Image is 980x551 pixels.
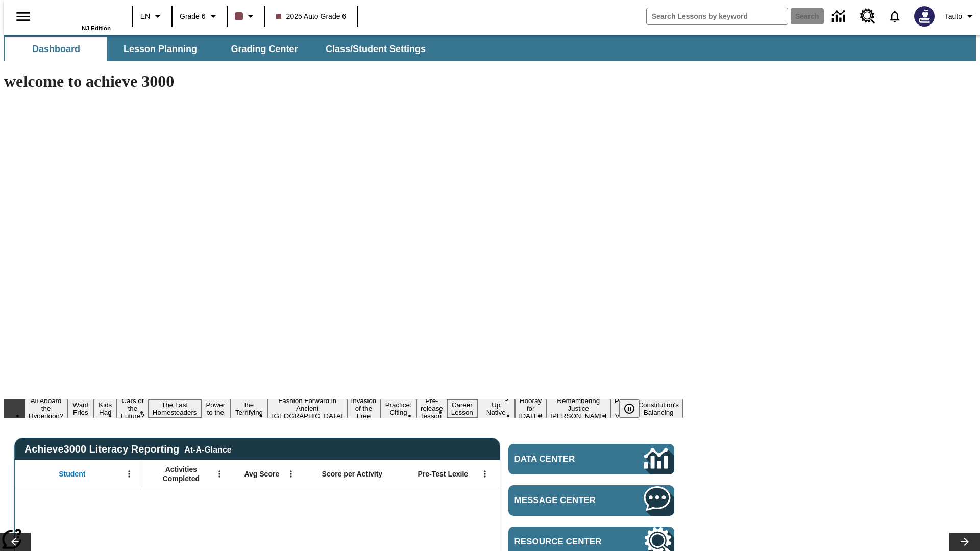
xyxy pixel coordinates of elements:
[908,3,941,30] button: Select a new avatar
[136,7,168,26] button: Language: EN, Select a language
[276,11,347,22] span: 2025 Auto Grade 6
[4,35,976,61] div: SubNavbar
[508,444,674,474] a: Data Center
[148,465,215,483] span: Activities Completed
[317,37,434,61] button: Class/Student Settings
[213,37,315,61] button: Grading Center
[854,3,881,30] a: Resource Center, Will open in new tab
[945,11,962,22] span: Tauto
[881,3,908,30] a: Notifications
[32,43,80,55] span: Dashboard
[283,466,299,482] button: Open Menu
[140,11,150,22] span: EN
[24,443,232,455] span: Achieve3000 Literacy Reporting
[121,466,137,482] button: Open Menu
[326,43,426,55] span: Class/Student Settings
[94,384,117,433] button: Slide 3 Dirty Jobs Kids Had To Do
[416,395,447,421] button: Slide 11 Pre-release lesson
[949,533,980,551] button: Lesson carousel, Next
[44,5,111,25] a: Home
[619,399,640,418] button: Pause
[109,37,211,61] button: Lesson Planning
[149,399,201,418] button: Slide 5 The Last Homesteaders
[82,25,111,31] span: NJ Edition
[59,469,85,479] span: Student
[4,72,683,91] h1: welcome to achieve 3000
[514,454,610,464] span: Data Center
[231,43,298,55] span: Grading Center
[117,395,149,421] button: Slide 4 Cars of the Future?
[610,395,634,421] button: Slide 16 Point of View
[212,466,227,482] button: Open Menu
[184,443,231,455] div: At-A-Glance
[4,37,435,61] div: SubNavbar
[44,4,111,31] div: Home
[124,43,197,55] span: Lesson Planning
[647,8,788,24] input: search field
[347,388,381,429] button: Slide 9 The Invasion of the Free CD
[515,395,547,421] button: Slide 14 Hooray for Constitution Day!
[514,495,614,506] span: Message Center
[418,469,469,479] span: Pre-Test Lexile
[67,384,93,433] button: Slide 2 Do You Want Fries With That?
[826,3,854,31] a: Data Center
[244,469,279,479] span: Avg Score
[24,395,67,421] button: Slide 1 All Aboard the Hyperloop?
[514,537,614,547] span: Resource Center
[8,2,38,32] button: Open side menu
[914,6,935,27] img: Avatar
[201,392,231,425] button: Slide 6 Solar Power to the People
[634,392,683,425] button: Slide 17 The Constitution's Balancing Act
[176,7,224,26] button: Grade: Grade 6, Select a grade
[180,11,206,22] span: Grade 6
[941,7,980,26] button: Profile/Settings
[322,469,383,479] span: Score per Activity
[619,399,650,418] div: Pause
[231,7,261,26] button: Class color is dark brown. Change class color
[5,37,107,61] button: Dashboard
[447,399,477,418] button: Slide 12 Career Lesson
[477,466,493,482] button: Open Menu
[268,395,347,421] button: Slide 8 Fashion Forward in Ancient Rome
[477,392,515,425] button: Slide 13 Cooking Up Native Traditions
[380,392,416,425] button: Slide 10 Mixed Practice: Citing Evidence
[508,485,674,516] a: Message Center
[546,395,610,421] button: Slide 15 Remembering Justice O'Connor
[230,392,268,425] button: Slide 7 Attack of the Terrifying Tomatoes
